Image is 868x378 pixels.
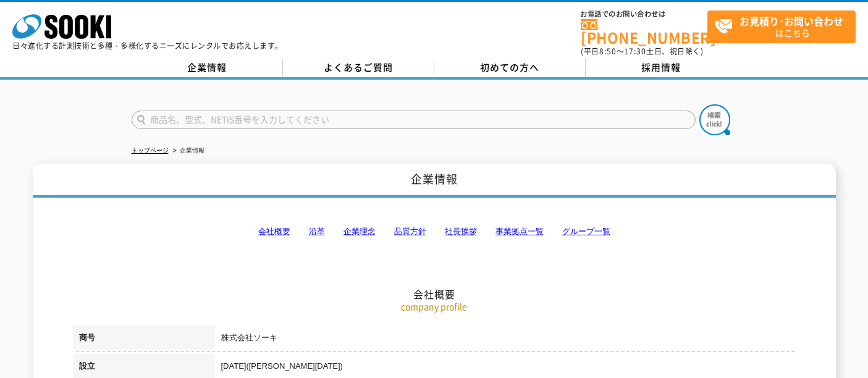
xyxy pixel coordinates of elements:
a: グループ一覧 [562,227,610,236]
a: 品質方針 [394,227,426,236]
span: はこちら [714,11,855,42]
a: 企業情報 [132,59,283,77]
a: 企業理念 [343,227,376,236]
a: お見積り･お問い合わせはこちら [707,10,856,43]
a: よくあるご質問 [283,59,434,77]
span: 初めての方へ [480,61,539,74]
strong: お見積り･お問い合わせ [739,14,843,28]
a: 採用情報 [586,59,737,77]
a: 社長挨拶 [445,227,477,236]
a: [PHONE_NUMBER] [581,19,707,44]
p: company profile [73,300,796,313]
a: 初めての方へ [434,59,586,77]
span: (平日 ～ 土日、祝日除く) [581,46,703,57]
span: 17:30 [624,46,646,57]
h2: 会社概要 [73,164,796,301]
td: 株式会社ソーキ [215,325,796,354]
a: 事業拠点一覧 [495,227,544,236]
th: 商号 [73,325,215,354]
h1: 企業情報 [33,164,836,198]
a: 会社概要 [258,227,290,236]
p: 日々進化する計測技術と多種・多様化するニーズにレンタルでお応えします。 [12,42,283,49]
span: お電話でのお問い合わせは [581,10,707,18]
img: btn_search.png [699,104,730,135]
li: 企業情報 [171,145,204,157]
span: 8:50 [599,46,617,57]
input: 商品名、型式、NETIS番号を入力してください [132,111,696,129]
a: 沿革 [309,227,325,236]
a: トップページ [132,147,169,154]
